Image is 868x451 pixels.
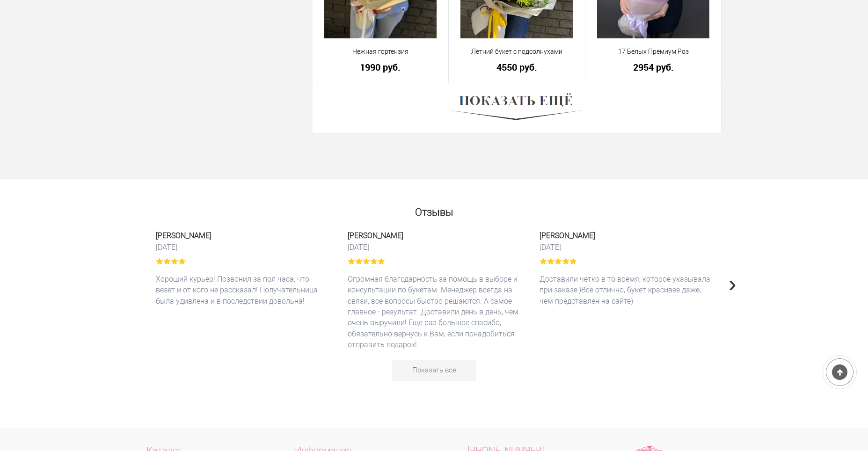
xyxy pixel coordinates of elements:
[591,47,715,57] a: 17 Белых Премиум Роз
[348,242,521,252] time: [DATE]
[348,274,521,350] p: Огромная благодарность за помощь в выборе и консультации по букетам. Менеджер всегда на связи, вс...
[146,202,722,218] h2: Отзывы
[348,230,521,241] span: [PERSON_NAME]
[455,47,579,57] a: Летний букет с подсолнухами
[156,274,329,306] p: Хороший курьер! Позвонил за пол часа, что везёт и от кого не рассказал! Получательница была удивл...
[156,242,329,252] time: [DATE]
[319,62,443,72] a: 1990 руб.
[156,230,329,241] span: [PERSON_NAME]
[392,360,476,381] a: Показать все
[591,62,715,72] a: 2954 руб.
[729,269,737,297] span: Next
[540,274,713,306] p: Доставили четко в то время, которое указывала при заказе:)Все отлично, букет красивее даже, чем п...
[540,242,713,252] time: [DATE]
[455,62,579,72] a: 4550 руб.
[540,230,713,241] span: [PERSON_NAME]
[452,104,582,111] a: Показать ещё
[452,90,582,126] img: Показать ещё
[319,47,443,57] a: Нежная гортензия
